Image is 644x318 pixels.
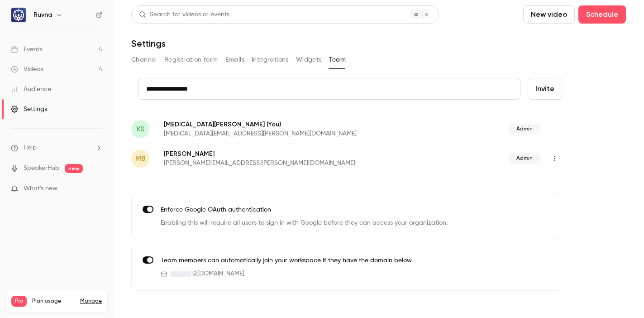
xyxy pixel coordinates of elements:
[11,85,51,94] div: Audience
[65,164,83,173] span: new
[252,53,289,67] button: Integrations
[11,143,102,153] li: help-dropdown-opener
[161,256,412,265] p: Team members can automatically join your workspace if they have the domain below
[164,159,432,168] p: [PERSON_NAME][EMAIL_ADDRESS][PERSON_NAME][DOMAIN_NAME]
[11,45,42,54] div: Events
[11,105,47,114] div: Settings
[161,205,448,215] p: Enforce Google OAuth authentication
[137,124,144,135] span: KS
[24,143,37,153] span: Help
[33,10,52,19] h6: Ruvna
[80,298,102,305] a: Manage
[32,298,75,305] span: Plan usage
[131,38,166,49] h1: Settings
[164,129,433,138] p: [MEDICAL_DATA][EMAIL_ADDRESS][PERSON_NAME][DOMAIN_NAME]
[91,185,102,193] iframe: Noticeable Trigger
[161,218,448,228] p: Enabling this will require all users to sign in with Google before they can access your organizat...
[528,78,562,100] button: Invite
[11,65,43,74] div: Videos
[164,149,432,159] p: [PERSON_NAME]
[192,269,244,279] span: @ [DOMAIN_NAME]
[225,53,244,67] button: Emails
[24,184,57,193] span: What's new
[164,120,433,129] p: [MEDICAL_DATA][PERSON_NAME]
[265,120,281,129] span: (You)
[135,153,146,164] span: MB
[139,10,229,19] div: Search for videos or events
[578,5,626,24] button: Schedule
[24,164,59,173] a: SpeakerHub
[131,53,157,67] button: Channel
[164,53,218,67] button: Registration form
[509,124,540,135] span: Admin
[509,153,540,164] span: Admin
[296,53,322,67] button: Widgets
[329,53,346,67] button: Team
[11,8,26,22] img: Ruvna
[523,5,575,24] button: New video
[11,296,27,307] span: Pro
